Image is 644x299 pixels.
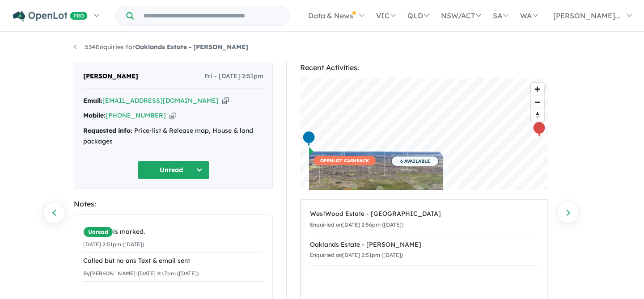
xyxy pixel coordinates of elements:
[83,97,102,105] strong: Email:
[533,121,546,138] div: Map marker
[309,152,443,219] a: OPENLOT CASHBACK 6 AVAILABLE
[83,71,138,82] span: [PERSON_NAME]
[83,270,199,277] small: By [PERSON_NAME] - [DATE] 4:17pm ([DATE])
[106,111,166,119] a: [PHONE_NUMBER]
[300,78,548,190] canvas: Map
[169,111,176,120] button: Copy
[310,235,538,266] a: Oaklands Estate - [PERSON_NAME]Enquiried on[DATE] 2:51pm ([DATE])
[135,43,248,51] strong: Oaklands Estate - [PERSON_NAME]
[83,227,263,237] div: is marked.
[83,126,132,135] strong: Requested info:
[136,6,287,25] input: Try estate name, suburb, builder or developer
[102,97,219,105] a: [EMAIL_ADDRESS][DOMAIN_NAME]
[83,227,113,237] span: Unread
[531,109,544,122] button: Reset bearing to north
[310,204,538,235] a: WestWood Estate - [GEOGRAPHIC_DATA]Enquiried on[DATE] 2:56pm ([DATE])
[553,11,620,20] span: [PERSON_NAME]...
[314,156,376,165] span: OPENLOT CASHBACK
[310,209,538,219] div: WestWood Estate - [GEOGRAPHIC_DATA]
[302,131,316,147] div: Map marker
[531,96,544,109] button: Zoom out
[83,241,144,248] small: [DATE] 2:51pm ([DATE])
[83,111,106,119] strong: Mobile:
[391,156,439,166] span: 6 AVAILABLE
[310,252,403,258] small: Enquiried on [DATE] 2:51pm ([DATE])
[531,96,544,109] span: Zoom out
[74,43,248,51] a: 534Enquiries forOaklands Estate - [PERSON_NAME]
[13,11,88,22] img: Openlot PRO Logo White
[310,240,538,250] div: Oaklands Estate - [PERSON_NAME]
[204,71,263,82] span: Fri - [DATE] 2:51pm
[83,126,263,147] div: Price-list & Release map, House & land packages
[310,221,403,228] small: Enquiried on [DATE] 2:56pm ([DATE])
[222,96,229,105] button: Copy
[531,83,544,96] button: Zoom in
[74,198,273,210] div: Notes:
[531,109,544,122] span: Reset bearing to north
[138,160,209,180] button: Unread
[300,62,548,74] div: Recent Activities:
[83,256,263,266] div: Called but no ans Text & email sent
[74,42,570,53] nav: breadcrumb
